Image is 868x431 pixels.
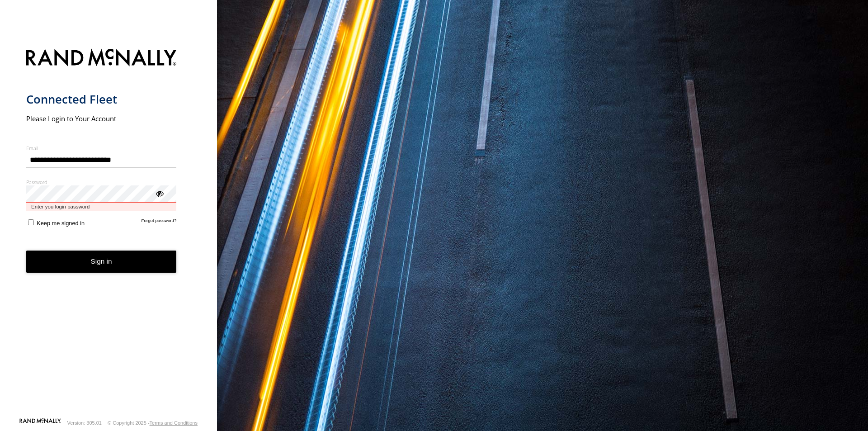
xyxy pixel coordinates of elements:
a: Forgot password? [142,218,177,227]
span: Enter you login password [26,203,177,211]
h2: Please Login to Your Account [26,114,177,123]
form: main [26,43,191,417]
input: Keep me signed in [28,219,34,225]
h1: Connected Fleet [26,92,177,107]
label: Email [26,145,177,152]
img: Rand McNally [26,47,177,70]
a: Visit our Website [19,418,61,427]
div: ViewPassword [155,189,164,198]
a: Terms and Conditions [150,420,198,426]
span: Keep me signed in [37,220,85,227]
label: Password [26,179,177,185]
div: Version: 305.01 [67,420,102,426]
button: Sign in [26,251,177,273]
div: © Copyright 2025 - [108,420,198,426]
